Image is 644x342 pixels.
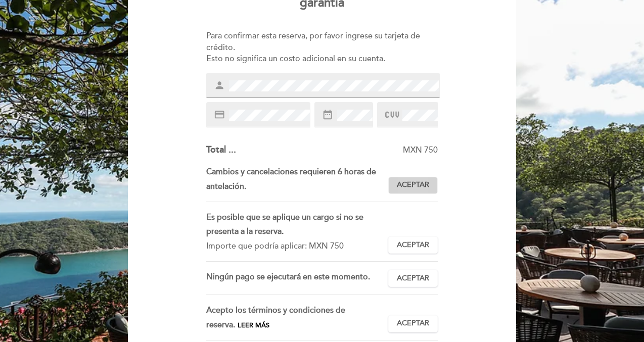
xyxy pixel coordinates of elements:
[214,109,225,120] i: credit_card
[322,109,333,120] i: date_range
[206,165,389,194] div: Cambios y cancelaciones requieren 6 horas de antelación.
[206,239,381,254] div: Importe que podría aplicar: MXN 750
[397,318,429,329] span: Aceptar
[206,303,389,332] div: Acepto los términos y condiciones de reserva.
[206,270,389,287] div: Ningún pago se ejecutará en este momento.
[236,144,438,156] div: MXN 750
[206,210,381,239] div: Es posible que se aplique un cargo si no se presenta a la reserva.
[238,321,269,329] span: Leer más
[206,30,438,65] div: Para confirmar esta reserva, por favor ingrese su tarjeta de crédito. Esto no significa un costo ...
[397,273,429,284] span: Aceptar
[397,180,429,190] span: Aceptar
[388,177,438,194] button: Aceptar
[388,236,438,254] button: Aceptar
[397,240,429,251] span: Aceptar
[388,270,438,287] button: Aceptar
[206,144,236,155] span: Total ...
[388,315,438,332] button: Aceptar
[214,80,225,91] i: person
